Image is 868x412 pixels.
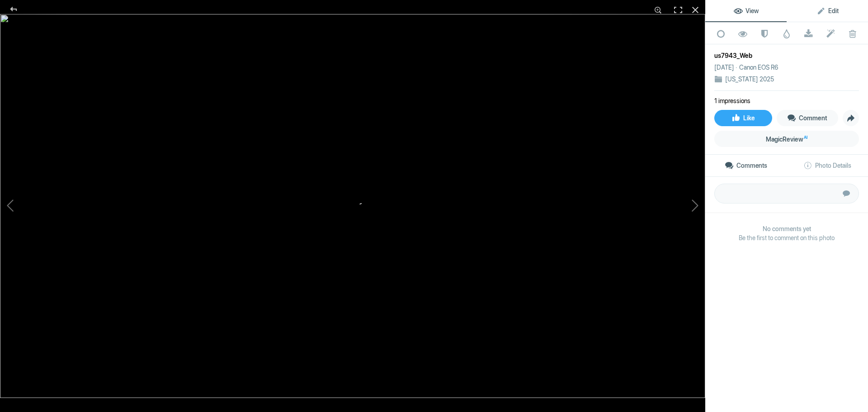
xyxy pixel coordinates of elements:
[705,155,787,176] a: Comments
[843,110,859,126] span: Share
[787,155,868,176] a: Photo Details
[731,114,755,122] span: Like
[787,114,827,122] span: Comment
[816,7,839,14] span: Edit
[714,51,859,60] div: us7943_Web
[836,184,856,204] button: Submit
[777,110,839,126] a: Comment
[714,233,859,242] span: Be the first to comment on this photo
[714,110,772,126] a: Like
[803,162,851,169] span: Photo Details
[714,96,750,105] li: 1 impressions
[714,63,739,72] div: [DATE]
[766,136,807,143] span: MagicReview
[714,224,859,233] b: No comments yet
[725,162,767,169] span: Comments
[734,7,759,14] span: View
[739,63,778,72] div: Canon EOS R6
[843,110,859,126] a: Share
[714,131,859,147] a: MagicReviewAI
[804,133,807,142] sup: AI
[725,76,774,83] a: [US_STATE] 2025
[637,132,705,280] button: Next (arrow right)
